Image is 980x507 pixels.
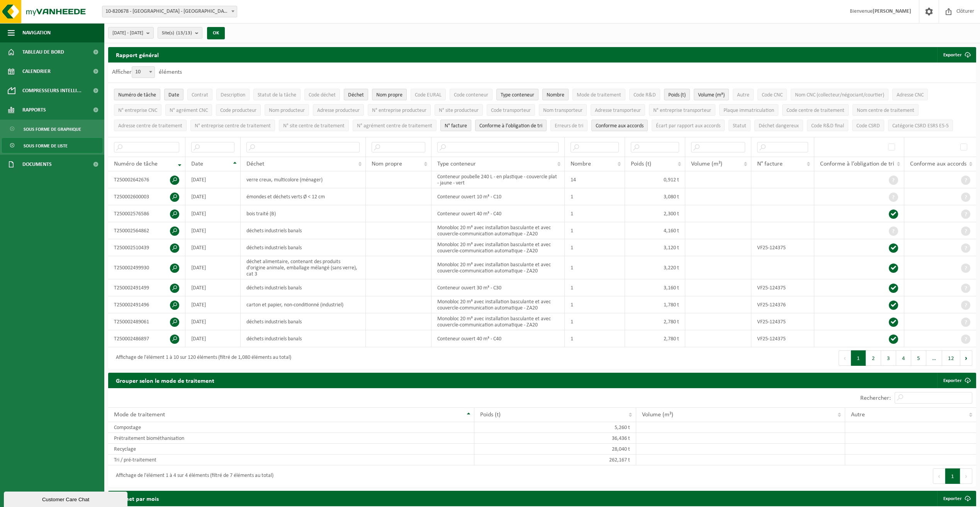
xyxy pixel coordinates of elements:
[565,171,625,188] td: 14
[108,239,185,256] td: T250002510439
[108,330,185,347] td: T250002486897
[102,6,237,17] span: 10-820678 - WALIBI - WAVRE
[565,296,625,313] td: 1
[897,92,924,98] span: Adresse CNC
[733,123,746,129] span: Statut
[102,6,237,17] span: 10-820678 - WALIBI - WAVRE
[253,89,301,100] button: Statut de la tâcheStatut de la tâche: Activate to sort
[445,123,467,129] span: N° facture
[634,92,656,98] span: Code R&D
[170,108,208,113] span: N° agrément CNC
[162,27,192,39] span: Site(s)
[431,239,565,256] td: Monobloc 20 m³ avec installation basculante et avec couvercle-communication automatique - ZA20
[108,27,154,39] button: [DATE] - [DATE]
[114,161,158,167] span: Numéro de tâche
[960,468,972,484] button: Next
[475,120,547,131] button: Conforme à l’obligation de tri : Activate to sort
[304,89,340,100] button: Code déchetCode déchet: Activate to sort
[108,47,166,63] h2: Rapport général
[431,205,565,222] td: Conteneur ouvert 40 m³ - C40
[591,104,645,116] button: Adresse transporteurAdresse transporteur: Activate to sort
[353,120,436,131] button: N° agrément centre de traitementN° agrément centre de traitement: Activate to sort
[857,108,914,113] span: Nom centre de traitement
[625,279,685,296] td: 3,160 t
[851,412,865,418] span: Autre
[550,120,588,131] button: Erreurs de triErreurs de tri: Activate to sort
[668,92,686,98] span: Poids (t)
[751,239,814,256] td: VF25-124375
[431,222,565,239] td: Monobloc 20 m³ avec installation basculante et avec couvercle-communication automatique - ZA20
[415,92,442,98] span: Code EURAL
[185,239,241,256] td: [DATE]
[758,89,787,100] button: Code CNCCode CNC: Activate to sort
[108,422,474,433] td: Compostage
[729,120,751,131] button: StatutStatut: Activate to sort
[221,92,245,98] span: Description
[22,100,46,120] span: Rapports
[24,139,68,153] span: Sous forme de liste
[241,171,365,188] td: verre creux, multicolore (ménager)
[853,104,919,116] button: Nom centre de traitementNom centre de traitement: Activate to sort
[313,104,364,116] button: Adresse producteurAdresse producteur: Activate to sort
[241,222,365,239] td: déchets industriels banals
[241,330,365,347] td: déchets industriels banals
[216,104,261,116] button: Code producteurCode producteur: Activate to sort
[595,108,641,113] span: Adresse transporteur
[4,490,129,507] iframe: chat widget
[265,104,309,116] button: Nom producteurNom producteur: Activate to sort
[132,67,155,78] span: 10
[596,123,644,129] span: Conforme aux accords
[937,47,975,63] button: Exporter
[185,256,241,279] td: [DATE]
[440,120,471,131] button: N° factureN° facture: Activate to sort
[757,161,783,167] span: N° facture
[185,222,241,239] td: [DATE]
[309,92,336,98] span: Code déchet
[185,296,241,313] td: [DATE]
[187,89,212,100] button: ContratContrat: Activate to sort
[108,313,185,330] td: T250002489061
[192,92,208,98] span: Contrat
[572,89,625,100] button: Mode de traitementMode de traitement: Activate to sort
[786,108,844,113] span: Code centre de traitement
[960,350,972,366] button: Next
[547,92,564,98] span: Nombre
[357,123,432,129] span: N° agrément centre de traitement
[565,256,625,279] td: 1
[132,66,155,78] span: 10
[431,171,565,188] td: Conteneur poubelle 240 L - en plastique - couvercle plat - jaune - vert
[474,422,636,433] td: 5,260 t
[839,350,851,366] button: Previous
[241,188,365,205] td: émondes et déchets verts Ø < 12 cm
[108,205,185,222] td: T250002576586
[241,296,365,313] td: carton et papier, non-conditionné (industriel)
[112,69,182,75] label: Afficher éléments
[118,92,156,98] span: Numéro de tâche
[454,92,488,98] span: Code conteneur
[108,491,166,506] h2: Déchet par mois
[625,313,685,330] td: 2,780 t
[625,222,685,239] td: 4,160 t
[631,161,651,167] span: Poids (t)
[571,161,591,167] span: Nombre
[241,313,365,330] td: déchets industriels banals
[185,188,241,205] td: [DATE]
[852,120,884,131] button: Code CSRDCode CSRD: Activate to sort
[372,161,402,167] span: Nom propre
[191,161,203,167] span: Date
[411,89,446,100] button: Code EURALCode EURAL: Activate to sort
[565,279,625,296] td: 1
[860,395,891,401] label: Rechercher:
[487,104,535,116] button: Code transporteurCode transporteur: Activate to sort
[791,89,888,100] button: Nom CNC (collecteur/négociant/courtier)Nom CNC (collecteur/négociant/courtier): Activate to sort
[565,239,625,256] td: 1
[168,92,179,98] span: Date
[164,89,183,100] button: DateDate: Activate to sort
[933,468,945,484] button: Previous
[664,89,690,100] button: Poids (t)Poids (t): Activate to sort
[625,296,685,313] td: 1,780 t
[866,350,881,366] button: 2
[114,120,187,131] button: Adresse centre de traitementAdresse centre de traitement: Activate to sort
[911,350,926,366] button: 5
[22,155,52,174] span: Documents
